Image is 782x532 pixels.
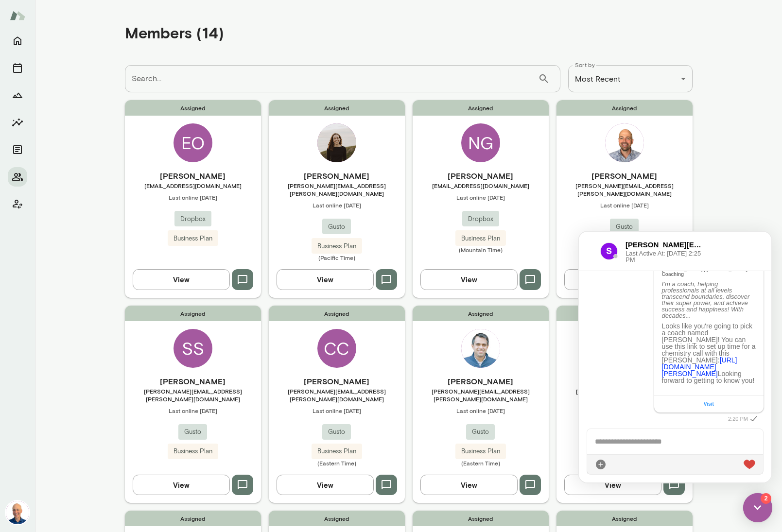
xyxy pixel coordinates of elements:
[462,214,499,224] span: Dropbox
[125,193,261,201] span: Last online [DATE]
[277,269,374,290] button: View
[312,241,362,251] span: Business Plan
[269,170,405,182] h6: [PERSON_NAME]
[47,8,128,18] h6: [PERSON_NAME][EMAIL_ADDRESS][PERSON_NAME][DOMAIN_NAME]
[556,254,693,261] span: (Eastern Time)
[413,170,549,182] h6: [PERSON_NAME]
[413,246,549,254] span: (Mountain Time)
[83,49,173,87] span: I’m a coach, helping professionals at all levels transcend boundaries, discover their super power...
[165,228,176,238] img: heart
[413,511,549,526] span: Assigned
[125,100,261,116] span: Assigned
[269,306,405,321] span: Assigned
[605,123,644,162] img: Travis Anderson
[413,193,549,201] span: Last online [DATE]
[8,31,27,51] button: Home
[556,387,693,395] span: [EMAIL_ADDRESS][DOMAIN_NAME]
[125,387,261,403] span: [PERSON_NAME][EMAIL_ADDRESS][PERSON_NAME][DOMAIN_NAME]
[556,170,693,182] h6: [PERSON_NAME]
[461,329,500,368] img: Eric Jester
[165,227,176,239] div: Live Reaction
[556,451,693,459] span: (Pacific Time)
[178,427,207,437] span: Gusto
[133,475,230,495] button: View
[125,306,261,321] span: Assigned
[420,269,518,290] button: View
[8,86,27,105] button: Growth Plan
[8,194,27,214] button: Client app
[556,306,693,321] span: Assigned
[322,222,351,232] span: Gusto
[125,170,261,182] h6: [PERSON_NAME]
[317,123,356,162] img: Sarah Jacobson
[564,269,661,290] button: View
[556,201,693,209] span: Last online [DATE]
[10,6,25,25] img: Mento
[269,407,405,414] span: Last online [DATE]
[8,167,27,187] button: Members
[174,123,212,162] div: EO
[413,376,549,387] h6: [PERSON_NAME]
[169,181,181,193] i: Sent
[413,100,549,116] span: Assigned
[575,61,595,69] label: Sort by
[149,184,169,190] span: 2:20 PM
[269,387,405,403] span: [PERSON_NAME][EMAIL_ADDRESS][PERSON_NAME][DOMAIN_NAME]
[556,511,693,526] span: Assigned
[125,182,261,189] span: [EMAIL_ADDRESS][DOMAIN_NAME]
[133,269,230,290] button: View
[125,407,261,414] span: Last online [DATE]
[174,329,212,368] div: SS
[269,511,405,526] span: Assigned
[413,407,549,414] span: Last online [DATE]
[269,459,405,467] span: (Eastern Time)
[6,501,29,524] img: Mark Lazen
[8,140,27,159] button: Documents
[277,475,374,495] button: View
[168,234,218,243] span: Business Plan
[16,227,28,239] div: Attach
[125,170,135,175] a: Visit
[21,11,39,28] img: data:image/png;base64,iVBORw0KGgoAAAANSUhEUgAAAMgAAADICAYAAACtWK6eAAAAAXNSR0IArs4c6QAAD3hJREFUeF7...
[8,113,27,132] button: Insights
[420,475,518,495] button: View
[125,376,261,387] h6: [PERSON_NAME]
[466,427,495,437] span: Gusto
[269,201,405,209] span: Last online [DATE]
[413,387,549,403] span: [PERSON_NAME][EMAIL_ADDRESS][PERSON_NAME][DOMAIN_NAME]
[413,182,549,189] span: [EMAIL_ADDRESS][DOMAIN_NAME]
[269,376,405,387] h6: [PERSON_NAME]
[413,459,549,467] span: (Eastern Time)
[556,376,693,387] h6: [PERSON_NAME]
[83,35,170,45] span: [PERSON_NAME] | [PERSON_NAME] Coaching
[125,23,224,42] h4: Members (14)
[317,329,356,368] div: CC
[556,399,693,407] span: Last online [DATE]
[312,446,362,456] span: Business Plan
[413,306,549,321] span: Assigned
[269,182,405,197] span: [PERSON_NAME][EMAIL_ADDRESS][PERSON_NAME][DOMAIN_NAME]
[455,446,506,456] span: Business Plan
[47,18,128,31] span: Last Active At: [DATE] 2:25 PM
[83,91,177,152] p: Looks like you're going to pick a coach named [PERSON_NAME]! You can use this link to set up time...
[461,123,500,162] div: NG
[610,222,639,232] span: Gusto
[564,475,661,495] button: View
[83,124,158,146] a: [URL][DOMAIN_NAME][PERSON_NAME]
[455,234,506,243] span: Business Plan
[269,254,405,261] span: (Pacific Time)
[269,100,405,116] span: Assigned
[174,214,211,224] span: Dropbox
[168,446,218,456] span: Business Plan
[322,427,351,437] span: Gusto
[8,58,27,78] button: Sessions
[556,100,693,116] span: Assigned
[568,65,693,92] div: Most Recent
[556,182,693,197] span: [PERSON_NAME][EMAIL_ADDRESS][PERSON_NAME][DOMAIN_NAME]
[125,511,261,526] span: Assigned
